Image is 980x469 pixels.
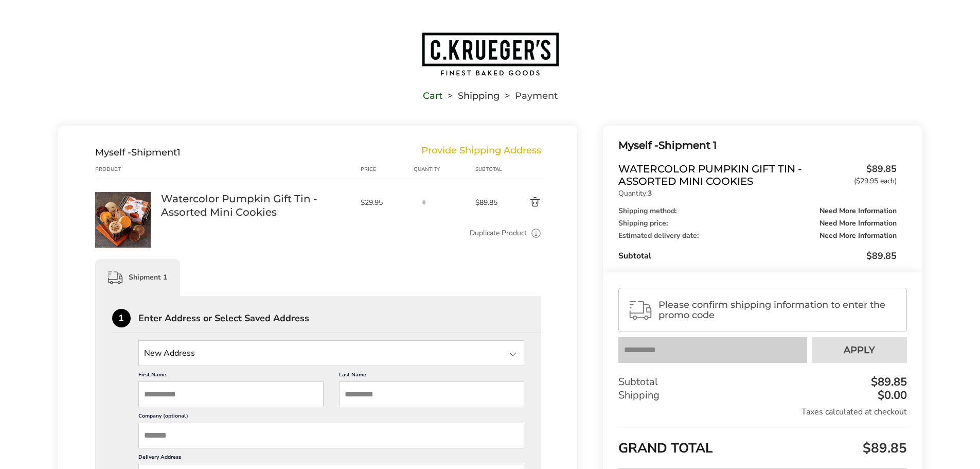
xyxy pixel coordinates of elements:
span: Myself - [95,147,131,158]
span: $89.85 [860,439,907,457]
input: First Name [138,381,324,407]
div: GRAND TOTAL [618,427,906,460]
input: Quantity input [414,192,434,213]
div: Provide Shipping Address [421,147,541,158]
div: Product [95,165,161,173]
a: Duplicate Product [470,228,527,239]
span: Myself - [618,139,658,151]
div: Shipping method: [618,207,896,215]
div: $89.85 [868,376,907,388]
div: Price [361,165,414,173]
div: Shipment 1 [95,259,180,296]
button: Delete product [505,196,541,209]
input: Company [138,423,525,448]
p: Quantity: [618,190,896,197]
div: $0.00 [875,390,907,401]
strong: 3 [648,188,652,198]
a: Go to home page [58,31,922,77]
span: Payment [515,92,558,99]
a: Watercolor Pumpkin Gift Tin - Assorted Mini Cookies$89.85($29.95 each) [618,163,896,187]
div: 1 [112,309,131,327]
span: Need More Information [819,232,897,239]
div: Estimated delivery date: [618,232,896,239]
span: Need More Information [819,207,897,215]
span: $29.95 [361,198,409,207]
a: Watercolor Pumpkin Gift Tin - Assorted Mini Cookies [161,192,350,219]
span: Please confirm shipping information to enter the promo code [658,300,897,320]
div: Shipping price: [618,220,896,227]
label: Delivery Address [138,454,525,464]
div: Enter Address or Select Saved Address [138,314,542,323]
span: 1 [177,147,181,158]
span: $89.85 [475,198,505,207]
label: Company (optional) [138,412,525,423]
label: Last Name [339,371,524,381]
label: First Name [138,371,324,381]
div: Subtotal [475,165,505,173]
span: $89.85 [849,163,897,185]
img: C.KRUEGER'S [421,31,560,77]
div: Subtotal [618,250,896,262]
li: Shipping [442,92,500,99]
div: Subtotal [618,375,906,389]
a: Cart [423,92,442,99]
input: State [138,340,525,366]
span: $89.85 [866,250,897,262]
span: Watercolor Pumpkin Gift Tin - Assorted Mini Cookies [618,163,848,187]
img: Watercolor Pumpkin Gift Tin - Assorted Mini Cookies [95,192,151,248]
div: Shipment [95,147,181,158]
span: Apply [844,345,875,355]
input: Last Name [339,381,524,407]
a: Watercolor Pumpkin Gift Tin - Assorted Mini Cookies [95,192,151,201]
div: Shipment 1 [618,137,896,154]
span: ($29.95 each) [854,178,897,185]
div: Taxes calculated at checkout [618,406,906,418]
div: Quantity [414,165,475,173]
span: Need More Information [819,220,897,227]
button: Apply [812,337,907,363]
div: Shipping [618,389,906,402]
